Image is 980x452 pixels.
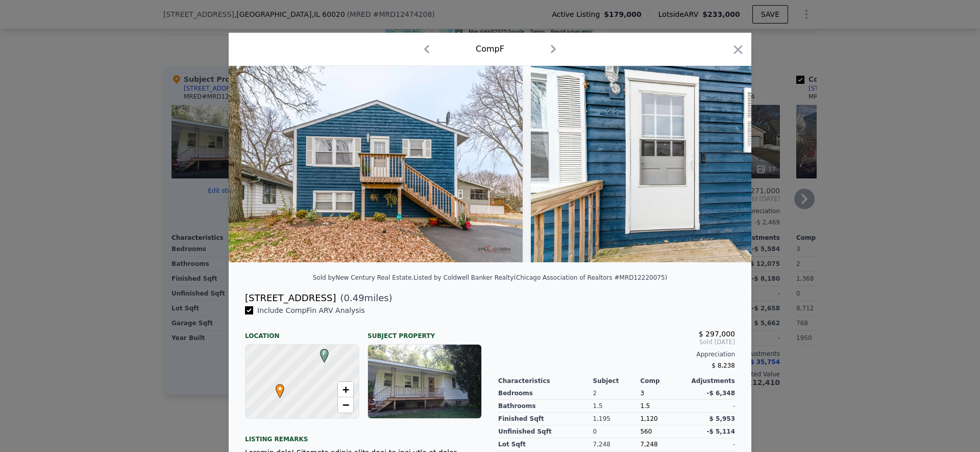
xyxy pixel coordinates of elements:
div: 1.5 [593,400,641,413]
div: 0 [593,425,641,438]
span: $ 8,238 [712,362,735,369]
div: Appreciation [498,350,735,358]
a: Zoom in [338,382,353,397]
div: Listed by Coldwell Banker Realty (Chicago Association of Realtors #MRD12220075) [413,274,667,281]
div: - [688,400,735,413]
img: Property Img [229,66,523,262]
div: F [317,349,324,355]
div: Comp F [476,43,504,55]
span: F [317,349,331,358]
div: Lot Sqft [498,438,593,451]
span: Sold [DATE] [498,338,735,346]
span: 560 [640,428,652,435]
span: 0.49 [344,292,364,303]
img: Property Img [531,66,825,262]
div: 2 [593,387,641,400]
span: 3 [640,390,644,397]
span: ( miles) [336,291,392,305]
span: + [342,383,349,396]
div: 1.5 [640,400,688,413]
div: - [688,438,735,451]
div: Finished Sqft [498,413,593,425]
div: Unfinished Sqft [498,425,593,438]
span: Include Comp F in ARV Analysis [253,306,369,314]
div: Listing remarks [245,427,482,443]
div: • [273,384,279,390]
span: $ 5,953 [709,415,735,422]
div: Subject Property [367,324,482,340]
div: Characteristics [498,377,593,385]
span: − [342,398,349,411]
div: Location [245,324,359,340]
span: 1,120 [640,415,657,422]
span: -$ 5,114 [707,428,735,435]
span: 7,248 [640,441,657,448]
div: Subject [593,377,641,385]
div: Bathrooms [498,400,593,413]
div: 7,248 [593,438,641,451]
span: • [273,381,287,396]
div: [STREET_ADDRESS] [245,291,336,305]
div: Adjustments [688,377,735,385]
div: Comp [640,377,688,385]
span: -$ 6,348 [707,390,735,397]
div: Sold by New Century Real Estate . [313,274,413,281]
a: Zoom out [338,397,353,413]
div: 1,195 [593,413,641,425]
div: Bedrooms [498,387,593,400]
span: $ 297,000 [699,330,735,338]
